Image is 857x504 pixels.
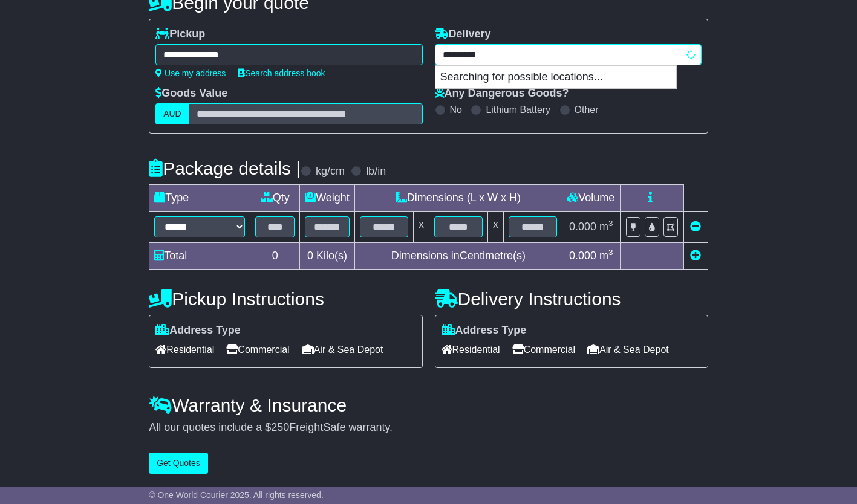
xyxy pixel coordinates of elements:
[155,103,189,124] label: AUD
[442,340,500,359] span: Residential
[512,340,575,359] span: Commercial
[226,340,289,359] span: Commercial
[569,250,596,262] span: 0.000
[487,212,503,243] td: x
[435,44,702,65] typeahead: Please provide city
[250,185,300,212] td: Qty
[608,219,613,228] sup: 3
[599,221,613,233] span: m
[354,185,562,212] td: Dimensions (L x W x H)
[413,212,429,243] td: x
[354,243,562,270] td: Dimensions in Centimetre(s)
[569,221,596,233] span: 0.000
[450,104,462,115] label: No
[486,104,550,115] label: Lithium Battery
[300,243,355,270] td: Kilo(s)
[587,340,669,359] span: Air & Sea Depot
[690,250,701,262] a: Add new item
[271,421,289,433] span: 250
[149,158,301,178] h4: Package details |
[599,250,613,262] span: m
[575,104,599,115] label: Other
[435,66,676,89] p: Searching for possible locations...
[302,340,383,359] span: Air & Sea Depot
[366,165,386,178] label: lb/in
[435,289,708,309] h4: Delivery Instructions
[608,248,613,257] sup: 3
[300,185,355,212] td: Weight
[250,243,300,270] td: 0
[149,421,708,435] div: All our quotes include a $ FreightSafe warranty.
[562,185,620,212] td: Volume
[155,340,214,359] span: Residential
[149,395,708,415] h4: Warranty & Insurance
[307,250,313,262] span: 0
[316,165,345,178] label: kg/cm
[155,324,241,337] label: Address Type
[435,28,491,41] label: Delivery
[149,289,422,309] h4: Pickup Instructions
[149,453,208,474] button: Get Quotes
[155,28,205,41] label: Pickup
[435,87,569,100] label: Any Dangerous Goods?
[149,490,324,500] span: © One World Courier 2025. All rights reserved.
[149,185,250,212] td: Type
[155,87,227,100] label: Goods Value
[442,324,527,337] label: Address Type
[155,68,226,78] a: Use my address
[149,243,250,270] td: Total
[238,68,325,78] a: Search address book
[690,221,701,233] a: Remove this item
